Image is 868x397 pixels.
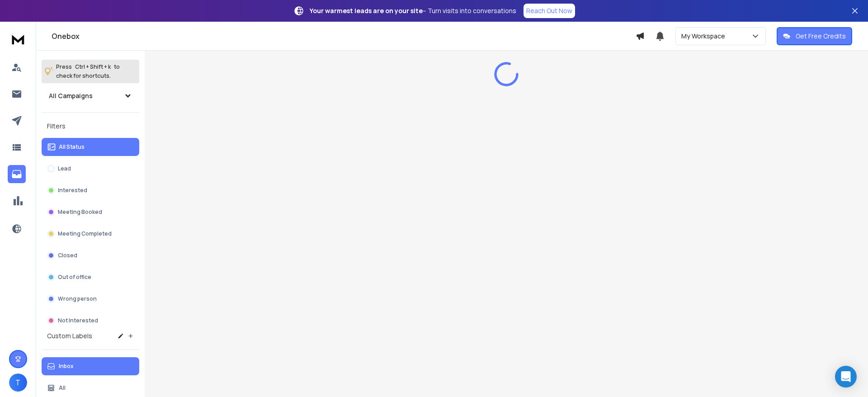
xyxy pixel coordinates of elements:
[58,208,102,216] p: Meeting Booked
[42,203,139,221] button: Meeting Booked
[777,27,852,45] button: Get Free Credits
[310,6,516,15] p: – Turn visits into conversations
[58,187,87,194] p: Interested
[56,62,120,80] p: Press to check for shortcuts.
[42,138,139,156] button: All Status
[58,274,91,281] p: Out of office
[42,312,139,330] button: Not Interested
[42,268,139,286] button: Out of office
[524,4,575,18] a: Reach Out Now
[42,357,139,375] button: Inbox
[310,6,423,15] strong: Your warmest leads are on your site
[58,295,97,302] p: Wrong person
[42,290,139,308] button: Wrong person
[58,317,98,324] p: Not Interested
[42,160,139,178] button: Lead
[526,6,572,15] p: Reach Out Now
[42,181,139,199] button: Interested
[52,31,636,42] h1: Onebox
[59,384,66,392] p: All
[49,91,93,100] h1: All Campaigns
[835,366,857,388] div: Open Intercom Messenger
[9,373,27,392] button: T
[42,225,139,243] button: Meeting Completed
[42,379,139,397] button: All
[58,165,71,172] p: Lead
[42,120,139,132] h3: Filters
[47,331,92,340] h3: Custom Labels
[74,61,112,72] span: Ctrl + Shift + k
[681,32,729,41] p: My Workspace
[42,246,139,265] button: Closed
[59,143,85,151] p: All Status
[58,252,77,259] p: Closed
[58,230,112,237] p: Meeting Completed
[42,87,139,105] button: All Campaigns
[59,363,74,370] p: Inbox
[9,31,27,47] img: logo
[796,32,846,41] p: Get Free Credits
